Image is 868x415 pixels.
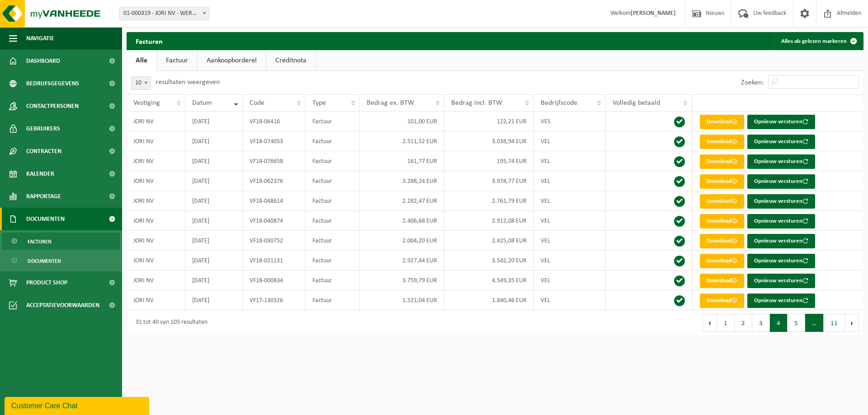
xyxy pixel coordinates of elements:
[243,290,306,310] td: VF17-130326
[700,214,744,228] a: Download
[243,112,306,131] td: VF18-06416
[127,211,185,231] td: JORI NV
[747,254,815,268] button: Opnieuw versturen
[741,79,764,86] label: Zoeken:
[367,99,414,107] span: Bedrag ex. BTW
[26,163,54,185] span: Kalender
[306,191,360,211] td: Factuur
[185,171,242,191] td: [DATE]
[824,314,845,332] button: 11
[198,50,266,71] a: Aankoopborderel
[306,231,360,251] td: Factuur
[534,191,606,211] td: VEL
[747,274,815,288] button: Opnieuw versturen
[703,314,717,332] button: Previous
[243,270,306,290] td: VF18-000834
[700,194,744,209] a: Download
[747,214,815,228] button: Opnieuw versturen
[243,171,306,191] td: VF18-062376
[26,208,65,230] span: Documenten
[185,131,242,151] td: [DATE]
[747,154,815,169] button: Opnieuw versturen
[700,234,744,248] a: Download
[700,294,744,308] a: Download
[444,290,534,310] td: 1.840,46 EUR
[747,135,815,149] button: Opnieuw versturen
[444,211,534,231] td: 2.912,08 EUR
[28,233,52,250] span: Facturen
[192,99,212,107] span: Datum
[735,314,752,332] button: 2
[444,131,534,151] td: 3.038,94 EUR
[717,314,735,332] button: 1
[131,315,208,331] div: 31 tot 40 van 105 resultaten
[805,314,824,332] span: …
[534,211,606,231] td: VEL
[26,72,79,95] span: Bedrijfsgegevens
[26,271,67,294] span: Product Shop
[747,234,815,248] button: Opnieuw versturen
[26,27,54,50] span: Navigatie
[444,191,534,211] td: 2.761,79 EUR
[444,151,534,171] td: 195,74 EUR
[243,151,306,171] td: VF18-076658
[534,131,606,151] td: VEL
[132,77,151,89] span: 10
[444,112,534,131] td: 122,21 EUR
[747,194,815,209] button: Opnieuw versturen
[26,185,61,208] span: Rapportage
[120,7,209,20] span: 01-000319 - JORI NV - WERVIK
[747,115,815,129] button: Opnieuw versturen
[631,10,676,17] strong: [PERSON_NAME]
[26,95,79,117] span: Contactpersonen
[770,314,788,332] button: 4
[360,211,444,231] td: 2.406,68 EUR
[752,314,770,332] button: 3
[306,151,360,171] td: Factuur
[127,131,185,151] td: JORI NV
[133,99,160,107] span: Vestiging
[127,290,185,310] td: JORI NV
[306,171,360,191] td: Factuur
[306,131,360,151] td: Factuur
[127,251,185,270] td: JORI NV
[534,231,606,251] td: VEL
[26,140,61,163] span: Contracten
[788,314,805,332] button: 5
[127,50,156,71] a: Alle
[2,252,120,269] a: Documenten
[312,99,326,107] span: Type
[156,79,220,86] label: resultaten weergeven
[700,274,744,288] a: Download
[127,231,185,251] td: JORI NV
[127,191,185,211] td: JORI NV
[185,151,242,171] td: [DATE]
[700,115,744,129] a: Download
[534,290,606,310] td: VEL
[157,50,197,71] a: Factuur
[845,314,859,332] button: Next
[360,290,444,310] td: 1.521,04 EUR
[444,270,534,290] td: 4.549,35 EUR
[360,131,444,151] td: 2.511,52 EUR
[360,270,444,290] td: 3.759,79 EUR
[185,231,242,251] td: [DATE]
[306,270,360,290] td: Factuur
[243,211,306,231] td: VF18-040874
[2,233,120,250] a: Facturen
[26,294,99,317] span: Acceptatievoorwaarden
[360,171,444,191] td: 3.288,24 EUR
[360,112,444,131] td: 101,00 EUR
[534,151,606,171] td: VEL
[541,99,577,107] span: Bedrijfscode
[250,99,264,107] span: Code
[127,270,185,290] td: JORI NV
[306,251,360,270] td: Factuur
[774,32,863,50] button: Alles als gelezen markeren
[534,112,606,131] td: VES
[444,231,534,251] td: 2.425,08 EUR
[360,231,444,251] td: 2.004,20 EUR
[700,254,744,268] a: Download
[5,395,151,415] iframe: chat widget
